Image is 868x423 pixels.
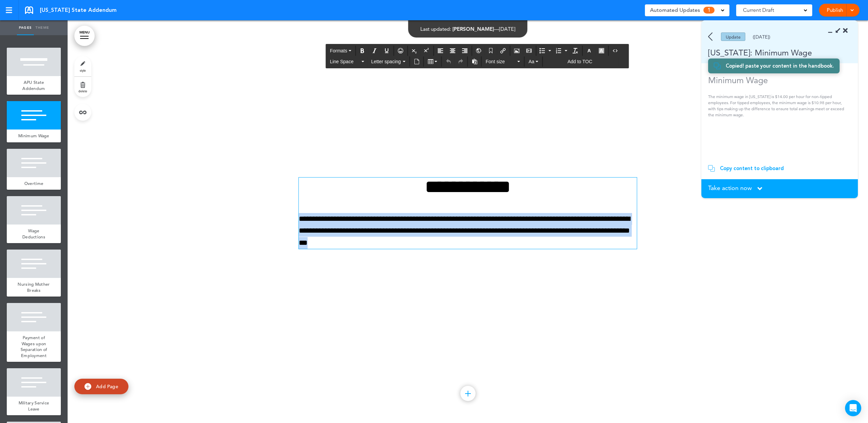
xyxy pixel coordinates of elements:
[459,46,471,56] div: Align right
[7,397,61,415] a: Military Service Leave
[85,383,91,390] img: add.svg
[537,46,553,56] div: Bullet list
[24,181,43,186] span: Overtime
[824,4,845,17] a: Publish
[720,165,784,172] div: Copy content to clipboard
[443,56,454,67] div: Undo
[753,34,770,39] div: ([DATE])
[473,46,484,56] div: Insert/Edit global anchor link
[455,56,466,67] div: Redo
[485,46,497,56] div: Anchor
[7,278,61,297] a: Nursing Mother Breaks
[7,331,61,362] a: Payment of Wages upon Separation of Employment
[701,47,838,58] div: [US_STATE]: Minimum Wage
[74,26,95,46] a: MENU
[7,177,61,190] a: Overtime
[721,32,745,41] div: Update
[74,379,128,395] a: Add Page
[469,56,480,67] div: Paste as text
[708,185,752,191] span: Take action now
[21,335,47,358] span: Payment of Wages upon Separation of Employment
[511,46,523,56] div: Airmason image
[523,46,535,56] div: Insert/edit media
[708,94,846,118] p: The minimum wage in [US_STATE] is $14.00 per hour for non-tipped employees. For tipped employees,...
[78,89,87,93] span: delete
[425,56,440,67] div: Table
[409,46,420,56] div: Subscript
[453,26,494,32] span: [PERSON_NAME]
[7,76,61,95] a: APU State Addendum
[529,59,534,64] span: Aa
[22,79,45,91] span: APU State Addendum
[845,400,861,416] div: Open Intercom Messenger
[74,77,91,97] a: delete
[18,281,50,293] span: Nursing Mother Breaks
[96,383,118,390] span: Add Page
[17,20,34,35] a: Pages
[743,5,774,15] span: Current Draft
[420,26,515,31] div: —
[703,7,715,14] span: 1
[708,75,846,85] h1: Minimum Wage
[7,225,61,243] a: Wage Deductions
[726,63,834,69] div: Copied! paste your content in the handbook.
[708,165,715,172] img: copy.svg
[714,63,721,69] img: copy.svg
[708,32,713,41] img: back.svg
[369,46,380,56] div: Italic
[22,228,45,240] span: Wage Deductions
[74,56,91,76] a: style
[497,46,509,56] div: Insert/edit airmason link
[650,5,700,15] span: Automated Updates
[19,400,49,412] span: Military Service Leave
[421,46,432,56] div: Superscript
[330,48,347,53] span: Formats
[499,26,515,32] span: [DATE]
[553,46,569,56] div: Numbered list
[381,46,392,56] div: Underline
[80,68,86,72] span: style
[7,130,61,142] a: Minimum Wage
[447,46,458,56] div: Align center
[330,58,360,65] span: Line Space
[609,46,621,56] div: Source code
[435,46,446,56] div: Align left
[40,6,117,14] span: [US_STATE] State Addendum
[420,26,451,32] span: Last updated:
[486,58,516,65] span: Font size
[18,133,49,139] span: Minimum Wage
[570,46,581,56] div: Clear formatting
[411,56,423,67] div: Insert document
[371,58,402,65] span: Letter spacing
[34,20,51,35] a: Theme
[568,59,592,64] span: Add to TOC
[357,46,368,56] div: Bold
